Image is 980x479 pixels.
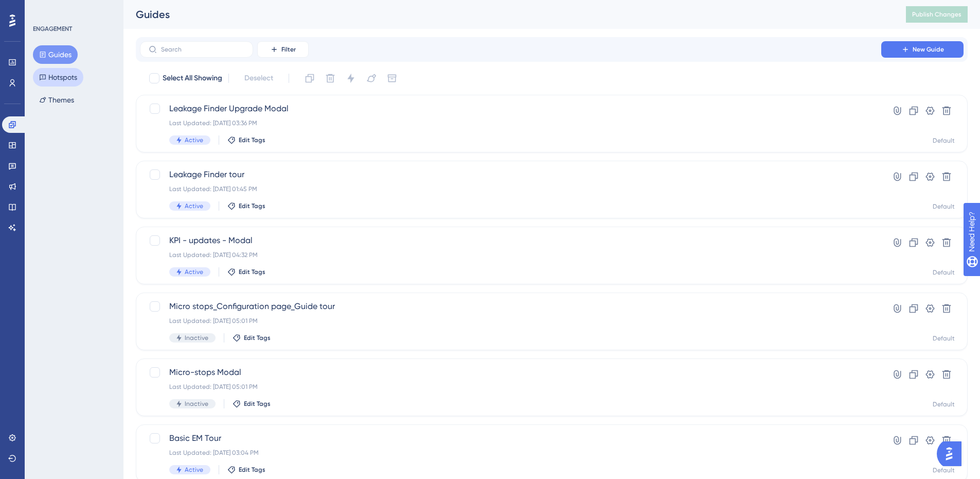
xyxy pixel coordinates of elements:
span: Basic EM Tour [169,432,852,444]
button: Edit Tags [227,268,265,276]
iframe: UserGuiding AI Assistant Launcher [937,438,968,469]
button: Hotspots [33,68,83,87]
button: Themes [33,91,80,109]
div: Default [933,202,955,211]
span: Active [185,136,203,144]
span: Filter [281,45,296,54]
div: Default [933,334,955,343]
span: Inactive [185,400,208,408]
span: New Guide [913,45,944,54]
div: Last Updated: [DATE] 03:04 PM [169,449,852,457]
span: Active [185,202,203,210]
button: Edit Tags [227,466,265,474]
span: Active [185,268,203,276]
span: Edit Tags [239,268,265,276]
span: Edit Tags [239,202,265,210]
button: Deselect [235,69,282,88]
div: Default [933,268,955,277]
input: Search [161,46,244,53]
div: Last Updated: [DATE] 01:45 PM [169,185,852,193]
button: Edit Tags [233,400,271,408]
span: Micro-stops Modal [169,366,852,379]
span: Publish Changes [912,10,961,19]
div: Last Updated: [DATE] 03:36 PM [169,119,852,127]
div: Guides [136,7,880,22]
div: ENGAGEMENT [33,25,72,33]
span: Edit Tags [244,400,271,408]
div: Last Updated: [DATE] 05:01 PM [169,317,852,325]
button: Edit Tags [233,334,271,342]
span: KPI - updates - Modal [169,234,852,247]
div: Default [933,400,955,408]
button: Filter [257,41,309,58]
div: Last Updated: [DATE] 05:01 PM [169,383,852,391]
span: Select All Showing [163,72,222,84]
span: Inactive [185,334,208,342]
button: Guides [33,45,78,64]
span: Active [185,466,203,474]
span: Leakage Finder tour [169,168,852,181]
div: Default [933,136,955,145]
span: Deselect [244,72,273,84]
span: Leakage Finder Upgrade Modal [169,102,852,115]
span: Edit Tags [239,136,265,144]
span: Micro stops_Configuration page_Guide tour [169,300,852,313]
span: Edit Tags [239,466,265,474]
div: Default [933,466,955,474]
span: Need Help? [24,3,64,15]
span: Edit Tags [244,334,271,342]
div: Last Updated: [DATE] 04:32 PM [169,251,852,259]
button: Edit Tags [227,136,265,144]
button: Publish Changes [906,6,968,23]
button: Edit Tags [227,202,265,210]
button: New Guide [881,41,964,58]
